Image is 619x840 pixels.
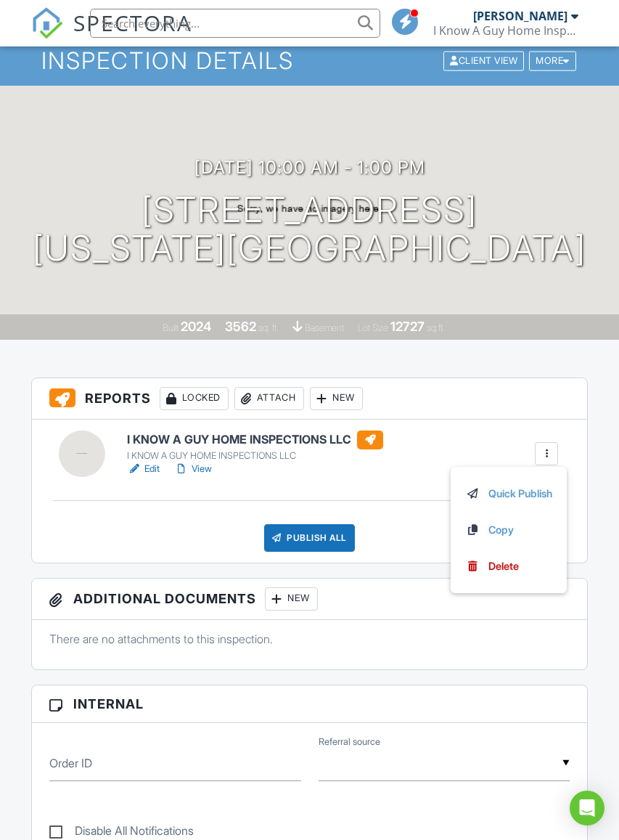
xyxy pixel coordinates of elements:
span: Built [163,322,179,333]
span: sq. ft. [258,322,279,333]
span: SPECTORA [73,7,192,38]
div: Client View [443,52,524,71]
div: More [529,52,576,71]
a: I KNOW A GUY HOME INSPECTIONS LLC I KNOW A GUY HOME INSPECTIONS LLC [127,431,383,462]
div: Attach [234,387,304,410]
a: Copy [465,522,552,538]
h3: [DATE] 10:00 am - 1:00 pm [194,158,425,177]
p: There are no attachments to this inspection. [49,631,570,647]
h3: Internal [32,685,588,723]
a: View [174,462,212,476]
span: basement [305,322,344,333]
a: Client View [442,54,528,65]
div: 3562 [225,319,256,334]
a: SPECTORA [31,20,192,50]
h3: Additional Documents [32,579,588,620]
a: Edit [127,462,160,476]
div: New [265,587,318,611]
h1: Inspection Details [41,48,578,73]
h1: [STREET_ADDRESS] [US_STATE][GEOGRAPHIC_DATA] [33,191,586,268]
div: Locked [160,387,229,410]
div: Publish All [264,524,355,552]
div: 2024 [181,319,211,334]
label: Referral source [319,735,380,749]
h6: I KNOW A GUY HOME INSPECTIONS LLC [127,431,383,449]
a: Delete [465,558,552,574]
span: sq.ft. [427,322,445,333]
label: Order ID [49,755,92,771]
div: [PERSON_NAME] [473,9,567,23]
span: Lot Size [358,322,388,333]
div: I Know A Guy Home Inspections LLC [433,23,578,38]
a: Quick Publish [465,486,552,502]
div: Open Intercom Messenger [570,791,604,825]
input: Search everything... [90,9,380,38]
div: 12727 [390,319,425,334]
div: Delete [488,558,519,574]
div: New [310,387,363,410]
img: The Best Home Inspection Software - Spectora [31,7,63,39]
div: I KNOW A GUY HOME INSPECTIONS LLC [127,450,383,462]
h3: Reports [32,378,588,420]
